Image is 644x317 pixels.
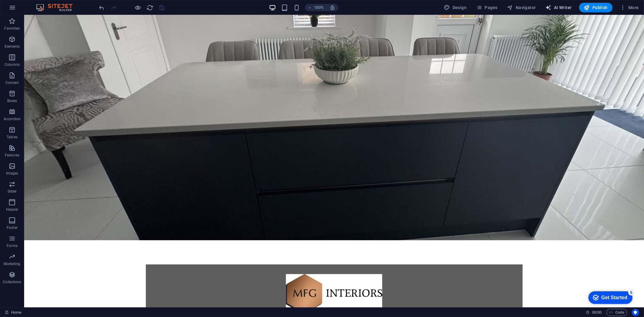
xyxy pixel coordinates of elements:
span: AI Writer [546,5,572,11]
div: 5 [45,1,51,7]
div: Get Started 5 items remaining, 0% complete [5,3,49,16]
button: Code [607,309,627,316]
span: Pages [476,5,497,11]
img: Editor Logo [35,4,80,11]
i: Undo: Change animation (Ctrl+Z) [98,4,105,11]
p: Footer [7,225,18,230]
span: 00 00 [592,309,601,316]
p: Features [5,153,19,158]
p: Marketing [4,261,20,266]
h6: Session time [586,309,602,316]
span: Navigator [507,5,536,11]
div: Get Started [18,7,44,12]
p: Tables [7,135,18,139]
i: Reload page [147,4,154,11]
button: Usercentrics [632,309,639,316]
p: Slider [8,189,17,194]
button: Publish [579,3,613,12]
p: Header [6,207,18,212]
p: Forms [7,243,18,248]
p: Collections [3,280,21,284]
h6: 100% [314,4,324,11]
button: AI Writer [543,3,574,12]
div: Design (Ctrl+Alt+Y) [442,3,469,12]
i: On resize automatically adjust zoom level to fit chosen device. [330,5,335,10]
span: More [620,5,639,11]
button: undo [98,4,105,11]
button: 100% [305,4,326,11]
p: Accordion [4,117,21,121]
span: Code [609,309,624,316]
p: Columns [5,62,20,67]
span: Publish [584,5,608,11]
span: Design [444,5,467,11]
button: reload [146,4,154,11]
p: Content [5,80,19,85]
button: Pages [474,3,500,12]
p: Boxes [7,98,17,103]
span: : [596,310,597,315]
p: Favorites [4,26,20,31]
button: Design [442,3,469,12]
p: Elements [5,44,20,49]
p: Images [6,171,18,176]
button: Navigator [505,3,538,12]
a: Home [5,309,21,316]
button: More [617,3,641,12]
